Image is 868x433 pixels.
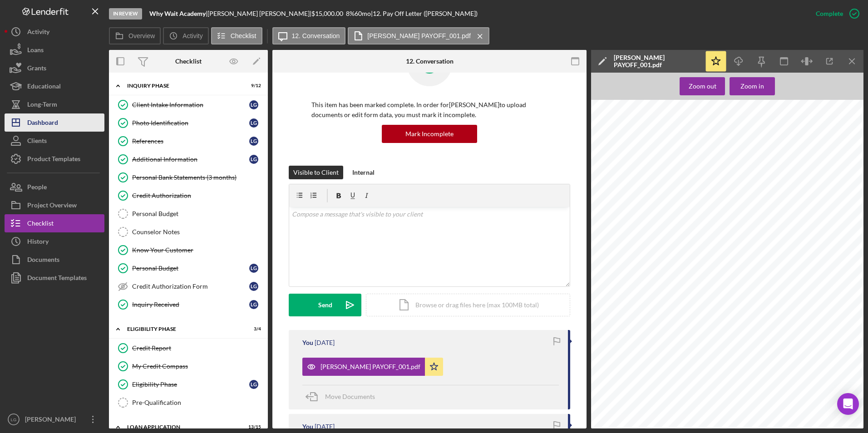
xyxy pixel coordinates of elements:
a: Product Templates [5,150,104,168]
button: Activity [163,27,208,44]
div: Dashboard [27,113,58,134]
button: Dashboard [5,113,104,132]
div: [PERSON_NAME] PAYOFF_001.pdf [321,363,420,370]
label: Checklist [231,32,256,39]
div: Activity [27,23,49,43]
div: Complete [816,5,843,23]
button: Activity [5,23,104,41]
div: L G [249,100,258,109]
a: Client Intake InformationLG [113,96,263,114]
button: Loans [5,41,104,59]
span: Move Documents [325,393,375,400]
div: Know Your Customer [132,246,263,254]
a: Credit Authorization [113,187,263,205]
a: Credit Report [113,339,263,357]
a: Clients [5,132,104,150]
div: 60 mo [355,10,371,17]
b: Why Wait Academy [149,10,206,17]
label: Overview [128,32,155,39]
div: Counselor Notes [132,228,263,236]
button: Long-Term [5,95,104,113]
button: [PERSON_NAME] PAYOFF_001.pdf [302,358,443,376]
time: 2025-08-07 21:48 [315,339,335,346]
label: Activity [182,32,202,39]
div: Personal Budget [132,210,263,217]
div: Documents [27,251,59,271]
button: People [5,178,104,196]
a: History [5,232,104,251]
button: Send [289,294,361,316]
a: Checklist [5,214,104,232]
div: L G [249,137,258,146]
div: 9 / 12 [245,83,261,89]
div: You [302,423,313,430]
a: Pre-Qualification [113,394,263,412]
a: Know Your Customer [113,241,263,259]
div: 8 % [346,10,355,17]
div: L G [249,380,258,389]
button: Project Overview [5,196,104,214]
div: Send [318,294,332,316]
div: | [149,10,207,17]
div: In Review [109,8,142,20]
div: Long-Term [27,95,57,116]
label: 12. Conversation [292,32,340,39]
div: Personal Budget [132,265,249,272]
div: You [302,339,313,346]
div: Personal Bank Statements (3 months) [132,174,263,181]
a: Counselor Notes [113,223,263,241]
div: Educational [27,77,61,98]
div: Mark Incomplete [405,125,454,143]
div: Document Templates [27,269,87,289]
time: 2025-08-07 21:46 [315,423,335,430]
button: Checklist [211,27,262,44]
a: Personal Bank Statements (3 months) [113,168,263,187]
button: 12. Conversation [272,27,346,44]
button: Mark Incomplete [382,125,477,143]
div: Grants [27,59,46,79]
div: Loan Application [127,424,238,430]
div: 3 / 4 [245,326,261,332]
button: Overview [109,27,161,44]
a: My Credit Compass [113,357,263,375]
button: Complete [807,5,863,23]
button: Move Documents [302,385,384,408]
div: References [132,138,249,145]
div: 13 / 15 [245,424,261,430]
div: Zoom out [689,77,716,95]
button: Educational [5,77,104,95]
a: Additional InformationLG [113,150,263,168]
button: Internal [348,166,379,179]
div: Internal [352,166,375,179]
div: Checklist [27,214,54,235]
div: Inquiry Received [132,301,249,308]
a: Personal Budget [113,205,263,223]
div: Photo Identification [132,119,249,127]
button: Zoom out [680,77,725,95]
div: [PERSON_NAME] PAYOFF_001.pdf [614,54,700,69]
div: L G [249,282,258,291]
div: Loans [27,41,44,61]
div: Clients [27,132,47,152]
p: This item has been marked complete. In order for [PERSON_NAME] to upload documents or edit form d... [311,100,547,120]
button: LG[PERSON_NAME] [5,410,104,428]
button: Grants [5,59,104,77]
a: Photo IdentificationLG [113,114,263,132]
div: Eligibility Phase [127,326,238,332]
div: L G [249,264,258,273]
div: 12. Conversation [406,58,454,65]
div: Pre-Qualification [132,399,263,406]
div: Inquiry Phase [127,83,238,89]
a: Document Templates [5,269,104,287]
div: | 12. Pay Off Letter ([PERSON_NAME]) [371,10,478,17]
a: ReferencesLG [113,132,263,150]
div: Open Intercom Messenger [837,393,859,415]
div: Project Overview [27,196,77,216]
div: Visible to Client [293,166,339,179]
